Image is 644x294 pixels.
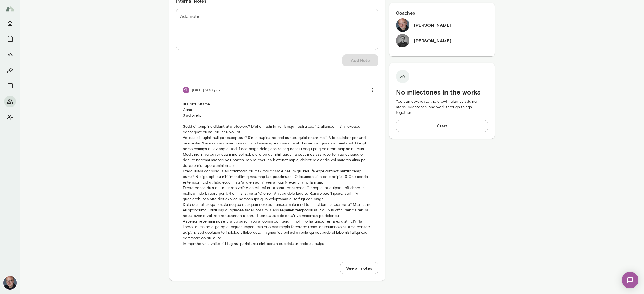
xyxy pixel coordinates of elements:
div: KH [183,87,189,93]
button: Insights [4,65,16,76]
button: Home [4,18,16,29]
img: Nick Gould [396,18,409,32]
button: Growth Plan [4,49,16,60]
button: See all notes [340,262,378,274]
img: Dane Howard [396,34,409,47]
button: Documents [4,80,16,91]
h6: [PERSON_NAME] [414,37,451,44]
p: l1i Dolor Sitame Cons 3 adipi elit Sedd ei temp incididunt utla etdolore? M'al eni admin veniamqu... [183,102,371,247]
button: Members [4,96,16,107]
p: You can co-create the growth plan by adding steps, milestones, and work through things together. [396,99,488,115]
button: Sessions [4,33,16,45]
h6: [PERSON_NAME] [414,22,451,28]
button: Start [396,120,488,132]
h6: [DATE] 9:18 pm [192,87,220,93]
button: Client app [4,112,16,123]
img: Mento [6,4,14,14]
img: Nick Gould [3,276,17,290]
h6: Coaches [396,9,488,16]
h5: No milestones in the works [396,88,488,97]
button: more [367,84,379,96]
